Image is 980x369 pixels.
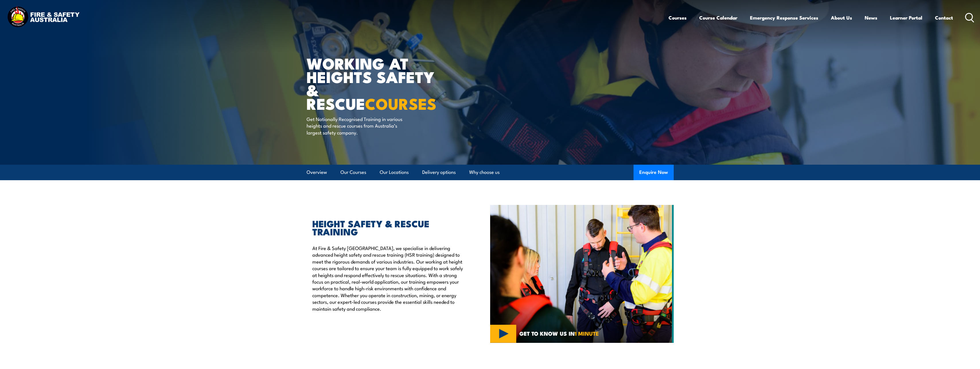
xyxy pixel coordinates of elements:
[312,219,464,235] h2: HEIGHT SAFETY & RESCUE TRAINING
[312,245,464,312] p: At Fire & Safety [GEOGRAPHIC_DATA], we specialise in delivering advanced height safety and rescue...
[634,165,674,180] button: Enquire Now
[490,205,674,343] img: Fire & Safety Australia offer working at heights courses and training
[469,165,500,180] a: Why choose us
[365,91,437,115] strong: COURSES
[750,10,818,25] a: Emergency Response Services
[340,165,366,180] a: Our Courses
[307,165,327,180] a: Overview
[865,10,877,25] a: News
[422,165,456,180] a: Delivery options
[890,10,922,25] a: Learner Portal
[307,56,448,110] h1: WORKING AT HEIGHTS SAFETY & RESCUE
[699,10,737,25] a: Course Calendar
[935,10,953,25] a: Contact
[669,10,687,25] a: Courses
[307,116,411,136] p: Get Nationally Recognised Training in various heights and rescue courses from Australia’s largest...
[575,329,599,337] strong: 1 MINUTE
[831,10,852,25] a: About Us
[380,165,409,180] a: Our Locations
[519,331,599,336] span: GET TO KNOW US IN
